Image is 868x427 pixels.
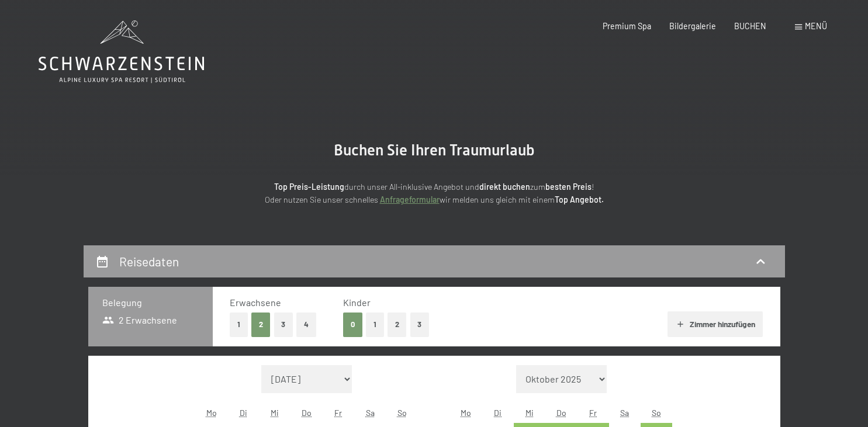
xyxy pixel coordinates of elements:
strong: Top Angebot. [555,195,604,204]
abbr: Donnerstag [556,408,566,418]
abbr: Mittwoch [271,408,279,418]
abbr: Mittwoch [525,408,534,418]
a: Anfrageformular [380,195,440,204]
abbr: Freitag [589,408,597,418]
button: 1 [230,313,248,336]
p: durch unser All-inklusive Angebot und zum ! Oder nutzen Sie unser schnelles wir melden uns gleich... [177,180,691,207]
span: Kinder [343,297,371,308]
button: 1 [366,313,384,336]
button: 2 [251,313,271,336]
span: Buchen Sie Ihren Traumurlaub [334,141,535,159]
a: Premium Spa [603,21,651,31]
span: 2 Erwachsene [102,314,178,327]
button: 3 [410,313,430,336]
button: 0 [343,313,362,336]
abbr: Dienstag [494,408,502,418]
abbr: Freitag [334,408,342,418]
abbr: Dienstag [240,408,247,418]
button: Zimmer hinzufügen [668,311,763,337]
strong: besten Preis [545,182,592,192]
h3: Belegung [102,296,199,309]
h2: Reisedaten [119,254,179,269]
span: Menü [805,21,827,31]
abbr: Sonntag [397,408,407,418]
abbr: Montag [461,408,471,418]
strong: direkt buchen [479,182,530,192]
strong: Top Preis-Leistung [274,182,344,192]
button: 4 [296,313,316,336]
abbr: Montag [206,408,217,418]
a: BUCHEN [734,21,766,31]
button: 2 [388,313,407,336]
abbr: Sonntag [652,408,661,418]
abbr: Samstag [366,408,375,418]
button: 3 [274,313,293,336]
abbr: Samstag [620,408,629,418]
abbr: Donnerstag [302,408,312,418]
a: Bildergalerie [669,21,716,31]
span: Erwachsene [230,297,281,308]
